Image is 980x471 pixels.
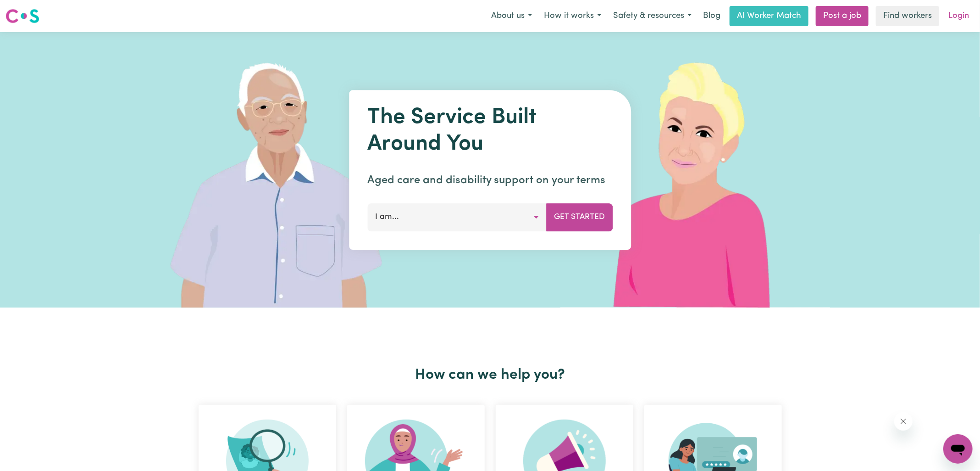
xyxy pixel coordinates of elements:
a: Careseekers logo [6,6,39,27]
iframe: Button to launch messaging window [943,434,973,464]
h1: The Service Built Around You [367,105,613,157]
a: Blog [698,6,726,26]
a: Post a job [816,6,869,26]
iframe: Close message [894,412,913,431]
a: Login [943,6,974,26]
button: I am... [367,203,547,231]
button: Get Started [546,203,613,231]
h2: How can we help you? [193,366,787,384]
img: Careseekers logo [6,8,39,24]
a: Find workers [876,6,939,26]
p: Aged care and disability support on your terms [367,172,613,189]
a: AI Worker Match [730,6,808,26]
button: How it works [538,6,607,26]
button: Safety & resources [607,6,698,26]
button: About us [485,6,538,26]
span: Need any help? [6,6,55,14]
